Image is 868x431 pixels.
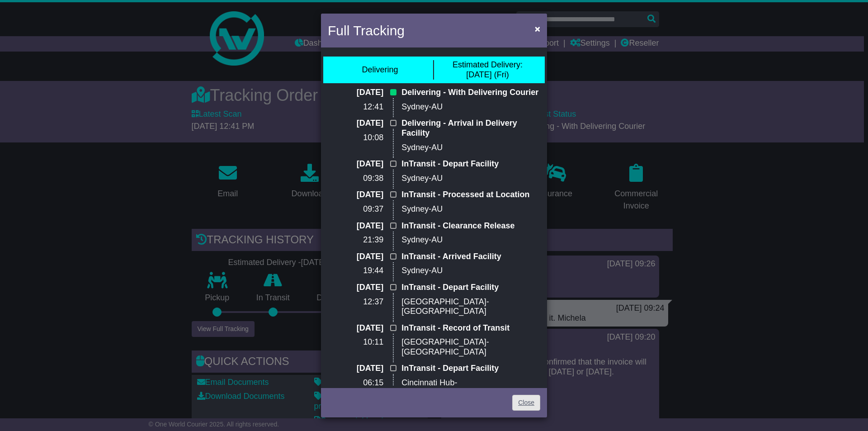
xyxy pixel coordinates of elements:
[401,159,540,169] p: InTransit - Depart Facility
[328,159,383,169] p: [DATE]
[401,174,540,184] p: Sydney-AU
[401,88,540,98] p: Delivering - With Delivering Courier
[401,143,540,153] p: Sydney-AU
[530,19,545,38] button: Close
[401,235,540,245] p: Sydney-AU
[401,204,540,214] p: Sydney-AU
[401,266,540,276] p: Sydney-AU
[328,221,383,231] p: [DATE]
[401,283,540,293] p: InTransit - Depart Facility
[328,20,405,41] h4: Full Tracking
[328,323,383,333] p: [DATE]
[328,235,383,245] p: 21:39
[328,378,383,388] p: 06:15
[401,337,540,357] p: [GEOGRAPHIC_DATA]-[GEOGRAPHIC_DATA]
[401,118,540,138] p: Delivering - Arrival in Delivery Facility
[328,252,383,262] p: [DATE]
[328,174,383,184] p: 09:38
[328,283,383,293] p: [DATE]
[401,221,540,231] p: InTransit - Clearance Release
[328,133,383,143] p: 10:08
[328,337,383,347] p: 10:11
[401,378,540,398] p: Cincinnati Hub-[GEOGRAPHIC_DATA]
[401,102,540,112] p: Sydney-AU
[328,102,383,112] p: 12:41
[401,252,540,262] p: InTransit - Arrived Facility
[401,323,540,333] p: InTransit - Record of Transit
[328,266,383,276] p: 19:44
[401,190,540,200] p: InTransit - Processed at Location
[362,65,398,75] div: Delivering
[535,24,540,34] span: ×
[328,364,383,374] p: [DATE]
[453,60,523,69] span: Estimated Delivery:
[453,60,523,80] div: [DATE] (Fri)
[328,190,383,200] p: [DATE]
[401,297,540,317] p: [GEOGRAPHIC_DATA]-[GEOGRAPHIC_DATA]
[328,118,383,128] p: [DATE]
[328,297,383,307] p: 12:37
[328,88,383,98] p: [DATE]
[401,364,540,374] p: InTransit - Depart Facility
[328,204,383,214] p: 09:37
[512,395,540,411] a: Close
